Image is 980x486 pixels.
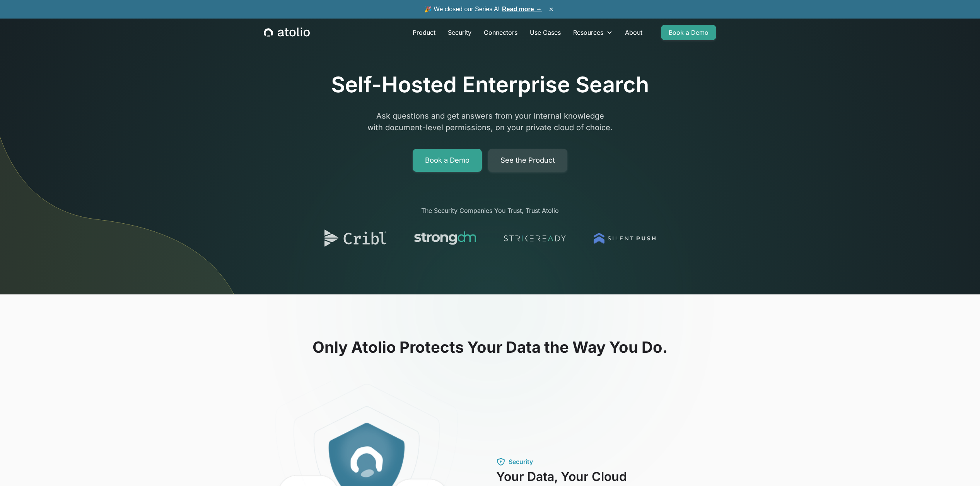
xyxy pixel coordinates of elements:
a: Book a Demo [413,149,482,172]
a: Security [442,25,478,40]
span: 🎉 We closed our Series A! [424,5,542,14]
img: logo [504,228,566,249]
a: See the Product [488,149,567,172]
a: Connectors [478,25,524,40]
p: Ask questions and get answers from your internal knowledge with document-level permissions, on yo... [341,110,639,133]
img: logo [414,228,476,249]
h2: Only Atolio Protects Your Data the Way You Do. [242,338,738,357]
img: logo [594,228,656,249]
div: The Security Companies You Trust, Trust Atolio [317,206,663,215]
a: Read more → [502,6,542,12]
img: logo [324,228,386,249]
iframe: Chat Widget [941,449,980,486]
a: Book a Demo [661,25,716,40]
a: About [619,25,649,40]
a: home [264,27,310,37]
a: Product [406,25,442,40]
a: Use Cases [524,25,567,40]
h1: Self-Hosted Enterprise Search [331,72,649,98]
div: Resources [573,28,603,37]
div: Resources [567,25,619,40]
button: × [546,5,556,14]
div: Security [509,457,533,466]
